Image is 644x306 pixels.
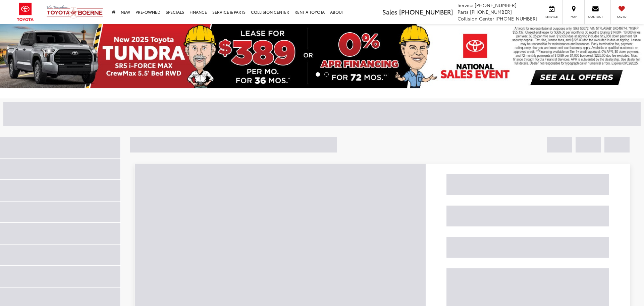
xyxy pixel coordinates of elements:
img: Vic Vaughan Toyota of Boerne [46,5,103,19]
span: [PHONE_NUMBER] [475,2,517,8]
span: Parts [458,8,469,15]
span: Sales [382,7,397,16]
span: Service [544,14,559,19]
span: [PHONE_NUMBER] [399,7,453,16]
span: [PHONE_NUMBER] [495,15,537,22]
span: Saved [614,14,629,19]
span: [PHONE_NUMBER] [470,8,512,15]
span: Contact [588,14,603,19]
span: Map [566,14,581,19]
span: Collision Center [458,15,494,22]
span: Service [458,2,473,8]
